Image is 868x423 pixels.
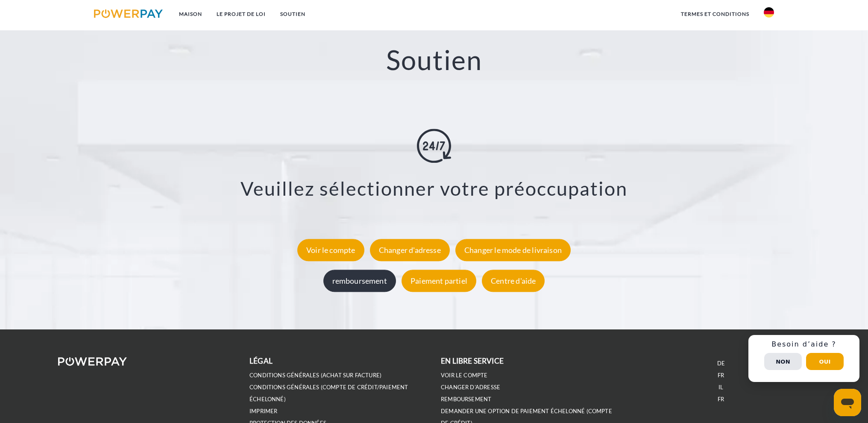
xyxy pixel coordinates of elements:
img: logo-powerpay.svg [94,9,163,18]
a: DE [717,360,725,367]
a: Voir le compte [295,245,367,255]
font: Centre d'aide [491,276,536,285]
a: Changer d'adresse [368,245,452,255]
font: Changer le mode de livraison [464,245,562,255]
a: FR [718,396,724,403]
a: IL [718,384,723,391]
a: Paiement partiel [399,276,478,285]
font: SOUTIEN [280,11,305,17]
font: Voir le compte [306,245,355,255]
font: Paiement partiel [411,276,467,285]
a: termes et conditions [674,6,757,22]
a: LE PROJET DE LOI [209,6,273,22]
font: légal [249,356,273,365]
a: Conditions générales (compte de crédit/paiement échelonné) [249,384,408,403]
a: Changer d'adresse [441,384,500,391]
font: Conditions générales (compte de crédit/paiement échelonné) [249,384,408,402]
font: LE PROJET DE LOI [217,11,266,17]
a: remboursement [321,276,398,285]
iframe: Bouton de lancement de la fenêtre de messagerie [834,389,861,416]
font: Veuillez sélectionner votre préoccupation [240,177,628,200]
div: Aide rapide [748,335,859,382]
button: Oui [806,353,844,370]
a: Changer le mode de livraison [453,245,573,255]
a: Maison [172,6,209,22]
img: de [764,7,774,18]
a: IMPRIMER [249,408,277,415]
font: Maison [179,11,202,17]
font: Changer d'adresse [441,384,500,391]
font: termes et conditions [681,11,749,17]
font: DE [717,360,725,367]
img: logo-powerpay-white.svg [58,357,127,366]
font: remboursement [332,276,387,285]
button: Non [764,353,802,370]
font: Soutien [386,44,482,76]
font: Changer d'adresse [379,245,441,255]
font: FR [718,396,724,402]
font: remboursement [441,396,491,402]
h3: Besoin d’aide ? [754,340,854,349]
a: Voir le compte [441,372,488,379]
a: Conditions générales (achat sur facture) [249,372,381,379]
a: Centre d'aide [480,276,547,285]
img: online-shopping.svg [417,129,451,163]
font: IL [718,384,723,391]
a: SOUTIEN [273,6,313,22]
font: en libre service [441,356,504,365]
a: FR [718,372,724,379]
a: remboursement [441,396,491,403]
